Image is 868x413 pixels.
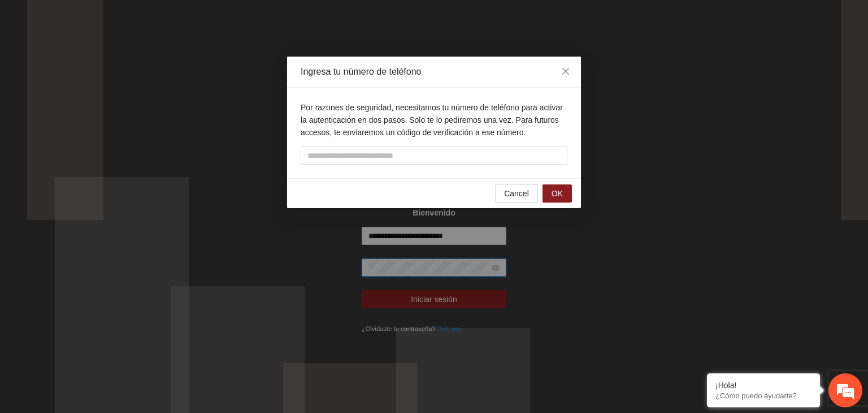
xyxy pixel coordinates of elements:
button: OK [542,184,572,203]
div: Chatee con nosotros ahora [59,58,190,72]
div: Minimizar ventana de chat en vivo [185,6,212,33]
textarea: Escriba su mensaje y pulse “Intro” [6,285,215,325]
p: ¿Cómo puedo ayudarte? [715,392,811,400]
div: ¡Hola! [715,381,811,390]
span: close [561,67,570,76]
span: Cancel [504,187,529,200]
span: Estamos en línea. [66,139,156,253]
button: Cancel [495,184,538,203]
p: Por razones de seguridad, necesitamos tu número de teléfono para activar la autenticación en dos ... [301,101,567,139]
button: Close [550,57,581,87]
div: Ingresa tu número de teléfono [301,66,567,78]
span: OK [552,187,563,200]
